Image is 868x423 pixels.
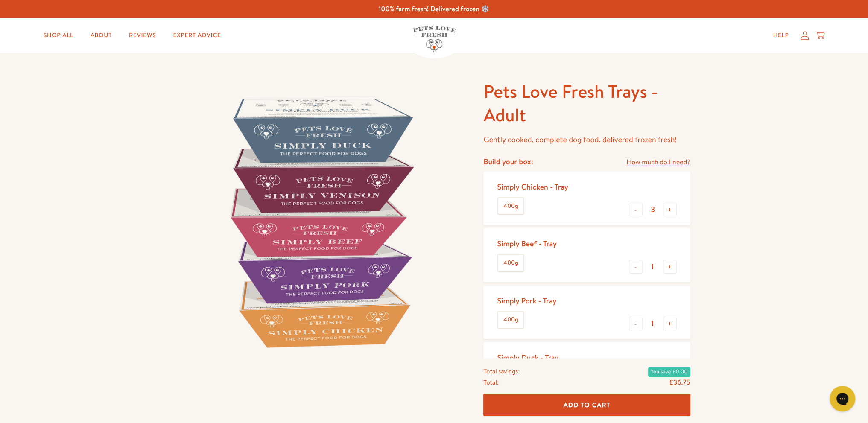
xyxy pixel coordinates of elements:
[498,312,523,328] label: 400g
[497,182,568,192] div: Simply Chicken - Tray
[37,27,80,44] a: Shop All
[766,27,796,44] a: Help
[122,27,163,44] a: Reviews
[84,27,119,44] a: About
[663,317,677,330] button: +
[497,296,556,306] div: Simply Pork - Tray
[497,353,558,362] div: Simply Duck - Tray
[629,203,643,216] button: -
[483,133,690,146] p: Gently cooked, complete dog food, delivered frozen fresh!
[663,203,677,216] button: +
[626,157,690,168] a: How much do I need?
[413,26,456,52] img: Pets Love Fresh
[483,80,690,126] h1: Pets Love Fresh Trays - Adult
[629,317,643,330] button: -
[648,367,690,377] span: You save £0.00
[178,80,463,365] img: Pets Love Fresh Trays - Adult
[825,383,859,414] iframe: Gorgias live chat messenger
[629,260,643,274] button: -
[564,400,611,409] span: Add To Cart
[483,394,690,417] button: Add To Cart
[497,239,556,248] div: Simply Beef - Tray
[498,255,523,271] label: 400g
[166,27,228,44] a: Expert Advice
[663,260,677,274] button: +
[483,366,520,377] span: Total savings:
[669,378,690,387] span: £36.75
[498,198,523,214] label: 400g
[483,377,498,388] span: Total:
[483,157,533,166] h4: Build your box:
